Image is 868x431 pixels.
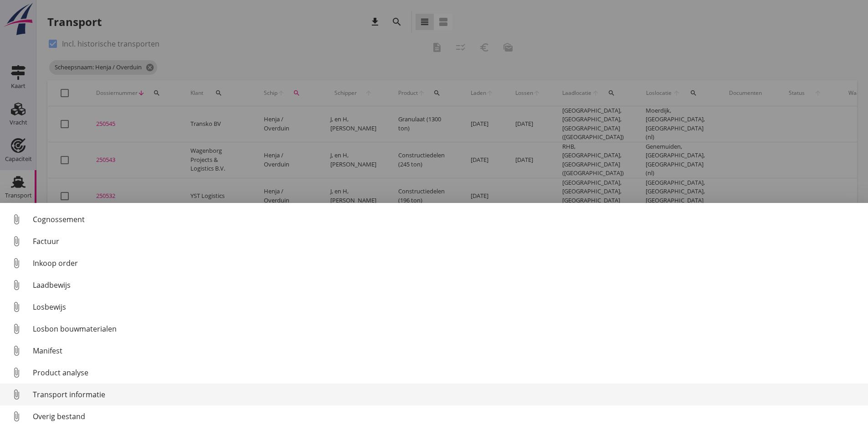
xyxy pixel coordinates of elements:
div: Transport informatie [33,389,861,400]
div: Losbewijs [33,301,861,312]
i: attach_file [9,256,24,270]
div: Product analyse [33,367,861,378]
i: attach_file [9,322,24,336]
i: attach_file [9,234,24,249]
i: attach_file [9,343,24,358]
i: attach_file [9,365,24,380]
div: Losbon bouwmaterialen [33,323,861,334]
i: attach_file [9,300,24,314]
div: Laadbewijs [33,280,861,291]
div: Factuur [33,236,861,247]
div: Manifest [33,345,861,356]
i: attach_file [9,409,24,424]
div: Overig bestand [33,411,861,422]
div: Cognossement [33,214,861,225]
i: attach_file [9,278,24,292]
i: attach_file [9,212,24,227]
div: Inkoop order [33,258,861,269]
i: attach_file [9,387,24,402]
